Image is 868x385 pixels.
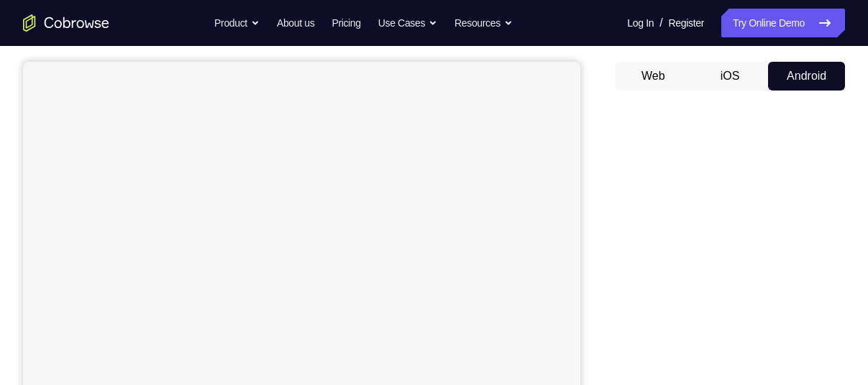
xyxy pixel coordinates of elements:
button: Product [214,9,260,37]
a: Register [669,9,704,37]
button: iOS [692,62,769,91]
button: Resources [454,9,513,37]
span: / [659,14,662,32]
button: Android [768,62,845,91]
a: Log In [627,9,654,37]
button: Use Cases [378,9,437,37]
button: Web [615,62,692,91]
a: Go to the home page [23,14,109,32]
a: Try Online Demo [721,9,845,37]
a: About us [277,9,314,37]
a: Pricing [332,9,360,37]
